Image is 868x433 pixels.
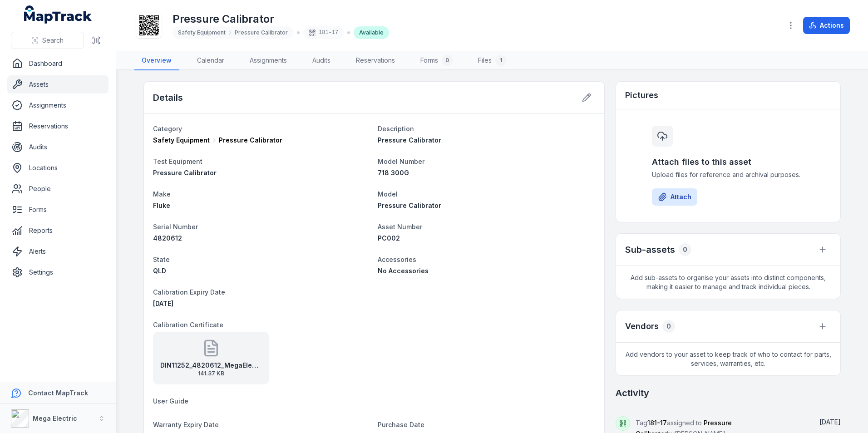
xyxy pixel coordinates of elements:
[616,387,649,399] h2: Activity
[7,75,108,93] a: Assets
[819,418,841,426] span: [DATE]
[616,343,840,375] span: Add vendors to your asset to keep track of who to contact for parts, services, warranties, etc.
[42,36,64,45] span: Search
[153,223,198,231] span: Serial Number
[7,117,108,135] a: Reservations
[11,32,84,49] button: Search
[679,243,691,256] div: 0
[134,51,179,70] a: Overview
[153,300,173,307] time: 30/10/2025, 12:00:00 am
[153,125,182,133] span: Category
[7,159,108,177] a: Locations
[647,419,667,427] span: 181-17
[495,55,506,66] div: 1
[616,266,840,299] span: Add sub-assets to organise your assets into distinct components, making it easier to manage and t...
[349,51,402,70] a: Reservations
[354,26,389,39] div: Available
[28,389,88,397] strong: Contact MapTrack
[378,202,441,209] span: Pressure Calibrator
[242,51,294,70] a: Assignments
[413,51,460,70] a: Forms0
[378,190,398,198] span: Model
[178,29,226,36] span: Safety Equipment
[160,370,262,377] span: 141.37 KB
[819,418,841,426] time: 14/08/2025, 10:43:47 am
[305,51,338,70] a: Audits
[7,54,108,73] a: Dashboard
[378,256,416,263] span: Accessories
[378,421,424,428] span: Purchase Date
[153,267,166,275] span: QLD
[7,96,108,114] a: Assignments
[173,12,389,26] h1: Pressure Calibrator
[24,5,92,24] a: MapTrack
[7,201,108,219] a: Forms
[662,320,675,333] div: 0
[33,414,77,422] strong: Mega Electric
[652,156,804,168] h3: Attach files to this asset
[378,125,414,133] span: Description
[153,300,173,307] span: [DATE]
[235,29,288,36] span: Pressure Calibrator
[7,242,108,261] a: Alerts
[153,397,188,405] span: User Guide
[652,170,804,179] span: Upload files for reference and archival purposes.
[471,51,513,70] a: Files1
[378,136,441,144] span: Pressure Calibrator
[303,26,344,39] div: 181-17
[7,221,108,240] a: Reports
[7,138,108,156] a: Audits
[153,202,170,209] span: Fluke
[625,89,658,102] h3: Pictures
[378,223,422,231] span: Asset Number
[153,157,202,165] span: Test Equipment
[160,361,262,370] strong: DIN11252_4820612_MegaElectrics
[378,234,400,242] span: PC002
[153,288,225,296] span: Calibration Expiry Date
[625,320,659,333] h3: Vendors
[442,55,453,66] div: 0
[153,91,183,104] h2: Details
[219,136,282,145] span: Pressure Calibrator
[153,321,223,329] span: Calibration Certificate
[153,190,171,198] span: Make
[190,51,232,70] a: Calendar
[378,157,424,165] span: Model Number
[153,256,170,263] span: State
[7,263,108,281] a: Settings
[652,188,697,206] button: Attach
[625,243,675,256] h2: Sub-assets
[803,17,850,34] button: Actions
[153,136,210,145] span: Safety Equipment
[7,180,108,198] a: People
[378,169,409,177] span: 718 300G
[153,421,219,428] span: Warranty Expiry Date
[153,234,182,242] span: 4820612
[153,169,217,177] span: Pressure Calibrator
[378,267,429,275] span: No Accessories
